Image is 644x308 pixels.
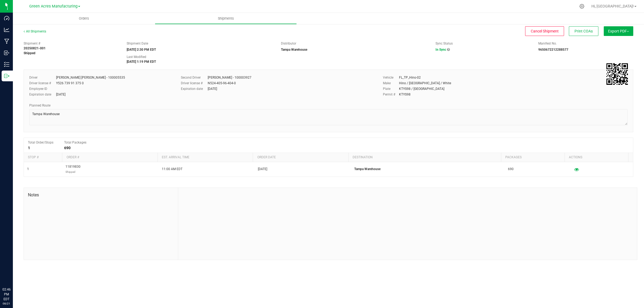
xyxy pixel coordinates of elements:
qrcode: 20250821-001 [606,63,628,85]
strong: [DATE] 1:19 PM EDT [127,60,156,64]
img: Scan me! [606,63,628,85]
th: Actions [565,153,628,162]
div: [PERSON_NAME] [PERSON_NAME] - 100005535 [56,75,125,80]
th: Order # [62,153,158,162]
button: Cancel Shipment [525,26,564,36]
label: Driver license # [29,81,56,86]
span: 11819830 [65,164,80,174]
span: [DATE] [258,167,267,172]
a: Orders [13,13,155,24]
span: Hi, [GEOGRAPHIC_DATA]! [591,4,634,8]
label: Vehicle [383,75,399,80]
inline-svg: Dashboard [4,16,9,21]
div: Hino / [GEOGRAPHIC_DATA] / White [399,81,451,86]
label: Shipment Date [127,41,148,46]
label: Distributor [281,41,296,46]
button: Export PDF [604,26,633,36]
label: Manifest No. [538,41,557,46]
inline-svg: Analytics [4,27,9,32]
label: Driver license # [181,81,208,86]
inline-svg: Inbound [4,50,9,56]
p: Tampa Warehouse [354,167,502,172]
span: 11:00 AM EDT [162,167,182,172]
div: N524-405-96-404-0 [208,81,236,86]
p: Shipped [65,169,80,174]
label: Make [383,81,399,86]
strong: Shipped [24,51,35,55]
span: Total Packages [64,141,86,144]
strong: 20250821-001 [24,46,46,50]
span: Green Acres Manufacturing [29,4,78,9]
span: Print COAs [575,29,593,33]
p: 08/21 [2,302,10,306]
div: KTYS98 / [GEOGRAPHIC_DATA] [399,86,444,91]
th: Stop # [24,153,62,162]
span: 690 [508,167,514,172]
span: Shipments [211,16,241,21]
th: Est. arrival time [158,153,253,162]
div: Y526 739 91 375 0 [56,81,84,86]
label: Permit # [383,92,399,97]
div: [DATE] [56,92,65,97]
span: 1 [27,167,29,172]
th: Destination [348,153,501,162]
div: Manage settings [579,4,585,9]
a: Shipments [155,13,297,24]
strong: [DATE] 2:30 PM EDT [127,48,156,52]
inline-svg: Outbound [4,73,9,79]
strong: 1 [28,146,30,150]
strong: Tampa Warehouse [281,48,307,52]
label: Sync Status [436,41,453,46]
th: Order date [253,153,348,162]
div: [PERSON_NAME] - 100003927 [208,75,251,80]
label: Last Modified [127,54,146,59]
span: Notes [28,192,174,198]
label: Expiration date [29,92,56,97]
strong: 9650672212288577 [538,48,568,52]
p: 02:46 PM EDT [2,287,10,302]
span: Shipment # [24,41,119,46]
strong: 690 [64,146,71,150]
inline-svg: Inventory [4,62,9,67]
div: FL_TP_Hino-02 [399,75,421,80]
button: Print COAs [569,26,598,36]
div: [DATE] [208,86,217,91]
iframe: Resource center [5,265,21,281]
span: Cancel Shipment [531,29,559,33]
label: Employee ID [29,86,56,91]
label: Plate [383,86,399,91]
th: Packages [501,153,565,162]
span: Total Order/Stops [28,141,53,144]
span: In Sync [436,48,446,52]
div: KTYS98 [399,92,411,97]
span: Planned Route [29,104,50,107]
label: Driver [29,75,56,80]
inline-svg: Manufacturing [4,39,9,44]
span: Orders [72,16,96,21]
label: Expiration date [181,86,208,91]
a: All Shipments [24,30,46,33]
label: Second Driver [181,75,208,80]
